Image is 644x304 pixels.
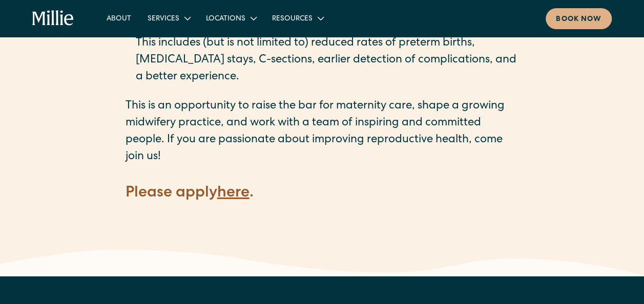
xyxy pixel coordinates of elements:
[206,14,245,25] div: Locations
[98,10,139,27] a: About
[148,14,179,25] div: Services
[126,166,519,183] p: ‍
[126,204,519,221] p: ‍
[32,10,74,27] a: home
[217,186,250,201] a: here
[139,10,198,27] div: Services
[126,186,217,201] strong: Please apply
[556,14,601,25] div: Book now
[126,98,519,166] p: This is an opportunity to raise the bar for maternity care, shape a growing midwifery practice, a...
[136,18,519,86] li: Experience a healthier pregnancy, birth, and [MEDICAL_DATA] journey. This includes (but is not li...
[272,14,313,25] div: Resources
[250,186,254,201] strong: .
[264,10,331,27] div: Resources
[198,10,264,27] div: Locations
[546,8,612,29] a: Book now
